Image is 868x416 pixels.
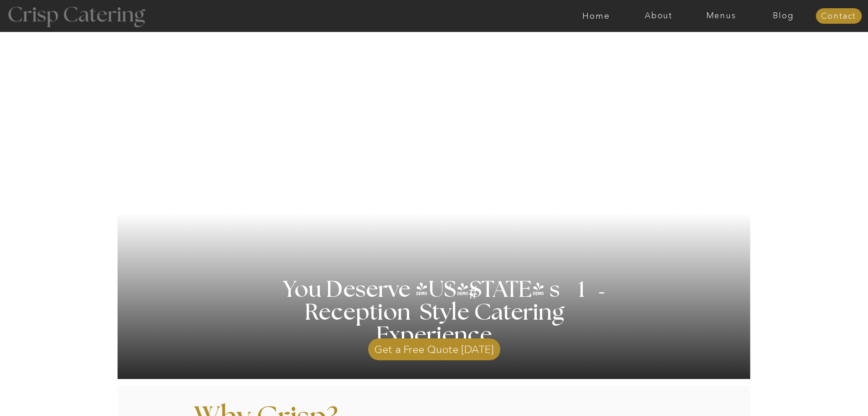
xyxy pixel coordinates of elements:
[448,284,500,310] h3: #
[690,11,752,21] a: Menus
[565,11,627,21] a: Home
[816,12,862,21] a: Contact
[752,11,815,21] a: Blog
[368,334,500,360] a: Get a Free Quote [DATE]
[252,279,617,347] h1: You Deserve [US_STATE] s 1 Reception Style Catering Experience
[627,11,690,21] a: About
[581,268,607,320] h3: '
[431,279,469,302] h3: '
